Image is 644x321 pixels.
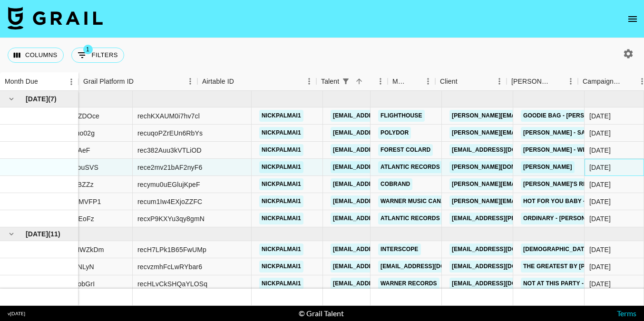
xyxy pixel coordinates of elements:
[458,75,471,88] button: Sort
[449,243,556,255] a: [EMAIL_ADDRESS][DOMAIN_NAME]
[408,75,421,88] button: Sort
[259,178,303,190] a: nickpalmai1
[589,262,611,272] div: 3/13/2025
[449,213,605,224] a: [EMAIL_ADDRESS][PERSON_NAME][DOMAIN_NAME]
[5,72,38,91] div: Month Due
[449,278,556,290] a: [EMAIL_ADDRESS][DOMAIN_NAME]
[521,127,620,139] a: [PERSON_NAME] - Say My Name
[331,161,437,173] a: [EMAIL_ADDRESS][DOMAIN_NAME]
[589,146,611,155] div: 2/19/2025
[8,7,103,29] img: Grail Talent
[378,213,452,224] a: Atlantic Records US
[339,75,352,88] button: Show filters
[617,309,636,318] a: Terms
[8,48,64,63] button: Select columns
[137,111,200,121] div: rechKXAUM0i7hv7cl
[373,74,388,88] button: Menu
[589,180,611,189] div: 2/11/2025
[378,127,411,139] a: Polydor
[137,128,203,138] div: recuqoPZrEUn6RbYs
[71,48,124,63] button: Show filters
[134,75,147,88] button: Sort
[589,245,611,254] div: 3/6/2025
[83,72,134,91] div: Grail Platform ID
[8,311,25,317] div: v [DATE]
[137,214,205,224] div: recxP9KXYu3qy8gmN
[521,195,638,207] a: Hot For You Baby - [PERSON_NAME]
[259,261,303,272] a: nickpalmai1
[521,213,610,224] a: Ordinary - [PERSON_NAME]
[331,243,437,255] a: [EMAIL_ADDRESS][DOMAIN_NAME]
[137,180,200,189] div: recymu0uEGlujKpeF
[259,144,303,156] a: nickpalmai1
[331,278,437,290] a: [EMAIL_ADDRESS][DOMAIN_NAME]
[259,195,303,207] a: nickpalmai1
[259,278,303,290] a: nickpalmai1
[331,144,437,156] a: [EMAIL_ADDRESS][DOMAIN_NAME]
[48,94,57,104] span: ( 7 )
[589,163,611,172] div: 2/13/2025
[550,75,564,88] button: Sort
[564,74,578,88] button: Menu
[521,278,636,290] a: Not At This Party - [PERSON_NAME]
[302,74,316,88] button: Menu
[449,178,605,190] a: [PERSON_NAME][EMAIL_ADDRESS][DOMAIN_NAME]
[331,127,437,139] a: [EMAIL_ADDRESS][DOMAIN_NAME]
[435,72,507,91] div: Client
[521,110,617,122] a: Goodie Bag - [PERSON_NAME]
[449,195,605,207] a: [PERSON_NAME][EMAIL_ADDRESS][DOMAIN_NAME]
[507,72,578,91] div: Booker
[388,72,435,91] div: Manager
[137,146,202,155] div: rec382Auu3kVTLiOD
[259,161,303,173] a: nickpalmai1
[259,110,303,122] a: nickpalmai1
[259,243,303,255] a: nickpalmai1
[331,110,437,122] a: [EMAIL_ADDRESS][DOMAIN_NAME]
[378,178,412,190] a: Cobrand
[137,197,202,206] div: recum1Iw4EXjoZZFC
[589,128,611,138] div: 2/13/2025
[622,75,635,88] button: Sort
[583,72,622,91] div: Campaign (Type)
[378,110,425,122] a: Flighthouse
[589,197,611,206] div: 2/11/2025
[521,161,575,173] a: [PERSON_NAME]
[378,161,452,173] a: Atlantic Records US
[331,178,437,190] a: [EMAIL_ADDRESS][DOMAIN_NAME]
[64,75,78,89] button: Menu
[352,75,366,88] button: Sort
[183,74,197,88] button: Menu
[521,144,606,156] a: [PERSON_NAME] - We Pray
[589,111,611,121] div: 2/28/2025
[378,243,421,255] a: Interscope
[259,127,303,139] a: nickpalmai1
[392,72,408,91] div: Manager
[137,262,202,272] div: recvzmhFcLwRYbar6
[378,195,456,207] a: Warner Music Canada
[378,144,433,156] a: Forest Colard
[589,214,611,224] div: 2/11/2025
[623,10,642,29] button: open drawer
[299,309,344,318] div: © Grail Talent
[339,75,352,88] div: 1 active filter
[197,72,316,91] div: Airtable ID
[449,110,605,122] a: [PERSON_NAME][EMAIL_ADDRESS][DOMAIN_NAME]
[234,75,247,88] button: Sort
[492,74,507,88] button: Menu
[511,72,550,91] div: [PERSON_NAME]
[26,229,48,239] span: [DATE]
[5,92,18,106] button: hide children
[202,72,234,91] div: Airtable ID
[83,45,93,54] span: 1
[331,195,437,207] a: [EMAIL_ADDRESS][DOMAIN_NAME]
[521,261,630,272] a: The Greatest By [PERSON_NAME]
[137,245,206,254] div: recH7LPk1B65FwUMp
[137,279,207,289] div: recHLvCkSHQaYLOSq
[440,72,458,91] div: Client
[589,279,611,289] div: 3/13/2025
[378,278,439,290] a: Warner Records
[331,261,437,272] a: [EMAIL_ADDRESS][DOMAIN_NAME]
[38,75,51,88] button: Sort
[26,94,48,104] span: [DATE]
[5,227,18,241] button: hide children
